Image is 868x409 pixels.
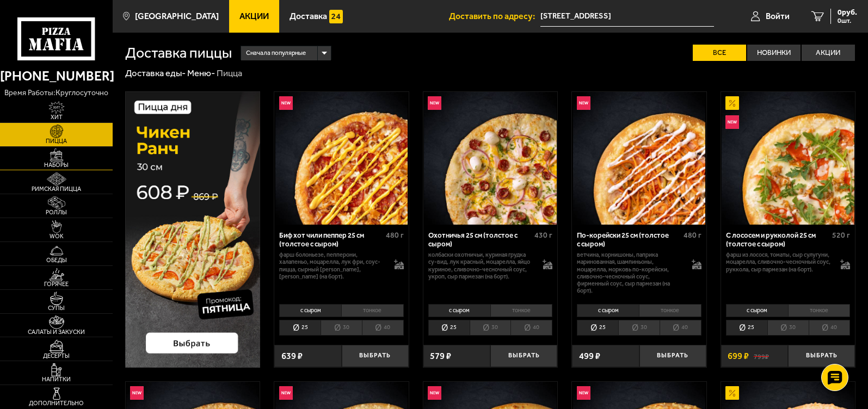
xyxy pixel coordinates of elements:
li: тонкое [341,304,404,317]
img: С лососем и рукколой 25 см (толстое с сыром) [722,92,854,224]
div: По-корейски 25 см (толстое с сыром) [577,231,680,249]
li: с сыром [428,304,490,317]
li: 40 [809,320,851,335]
span: 579 ₽ [430,351,451,361]
a: Меню- [187,67,215,78]
img: Биф хот чили пеппер 25 см (толстое с сыром) [275,92,408,224]
button: Выбрать [490,345,557,367]
img: Новинка [279,386,293,400]
li: 30 [767,320,809,335]
img: Охотничья 25 см (толстое с сыром) [424,92,556,224]
li: 30 [618,320,660,335]
li: 40 [510,320,552,335]
p: фарш из лосося, томаты, сыр сулугуни, моцарелла, сливочно-чесночный соус, руккола, сыр пармезан (... [726,251,832,273]
s: 799 ₽ [754,351,769,361]
li: 30 [321,320,362,335]
li: с сыром [279,304,341,317]
span: 639 ₽ [281,351,303,361]
img: Новинка [577,386,590,400]
span: 0 шт. [838,17,857,24]
button: Выбрать [788,345,855,367]
span: 499 ₽ [579,351,600,361]
a: НовинкаПо-корейски 25 см (толстое с сыром) [572,92,706,224]
a: НовинкаБиф хот чили пеппер 25 см (толстое с сыром) [274,92,409,224]
img: Акционный [725,96,739,110]
img: Новинка [725,115,739,129]
li: с сыром [577,304,639,317]
li: тонкое [490,304,553,317]
span: [GEOGRAPHIC_DATA] [135,12,219,21]
img: Новинка [130,386,144,400]
li: тонкое [639,304,701,317]
img: Новинка [577,96,590,110]
span: 520 г [832,231,850,240]
div: Пицца [217,67,242,79]
img: Новинка [279,96,293,110]
div: Охотничья 25 см (толстое с сыром) [428,231,532,249]
a: НовинкаОхотничья 25 см (толстое с сыром) [423,92,558,224]
span: 430 г [534,231,552,240]
span: 699 ₽ [728,351,749,361]
p: колбаски охотничьи, куриная грудка су-вид, лук красный, моцарелла, яйцо куриное, сливочно-чесночн... [428,251,534,280]
li: 25 [279,320,321,335]
label: Все [693,45,746,60]
label: Акции [802,45,855,60]
p: ветчина, корнишоны, паприка маринованная, шампиньоны, моцарелла, морковь по-корейски, сливочно-че... [577,251,682,295]
button: Выбрать [342,345,409,367]
img: Новинка [428,96,441,110]
span: Войти [766,12,790,21]
li: с сыром [726,304,788,317]
span: Акции [239,12,269,21]
span: Доставить по адресу: [449,12,540,21]
span: Сначала популярные [246,45,306,62]
h1: Доставка пиццы [125,46,232,60]
a: Доставка еды- [125,67,186,78]
span: 480 г [684,231,701,240]
li: 25 [428,320,470,335]
li: 25 [577,320,618,335]
img: Новинка [428,386,441,400]
li: тонкое [788,304,851,317]
li: 40 [660,320,701,335]
span: Доставка [290,12,327,21]
span: 0 руб. [838,9,857,16]
li: 25 [726,320,767,335]
div: С лососем и рукколой 25 см (толстое с сыром) [726,231,829,249]
span: 480 г [386,231,404,240]
div: Биф хот чили пеппер 25 см (толстое с сыром) [279,231,383,249]
li: 30 [470,320,511,335]
img: Акционный [725,386,739,400]
label: Новинки [747,45,801,60]
p: фарш болоньезе, пепперони, халапеньо, моцарелла, лук фри, соус-пицца, сырный [PERSON_NAME], [PERS... [279,251,385,280]
button: Выбрать [639,345,706,367]
input: Ваш адрес доставки [540,7,714,27]
li: 40 [362,320,404,335]
a: АкционныйНовинкаС лососем и рукколой 25 см (толстое с сыром) [721,92,855,224]
img: По-корейски 25 см (толстое с сыром) [573,92,705,224]
img: 15daf4d41897b9f0e9f617042186c801.svg [329,10,343,23]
